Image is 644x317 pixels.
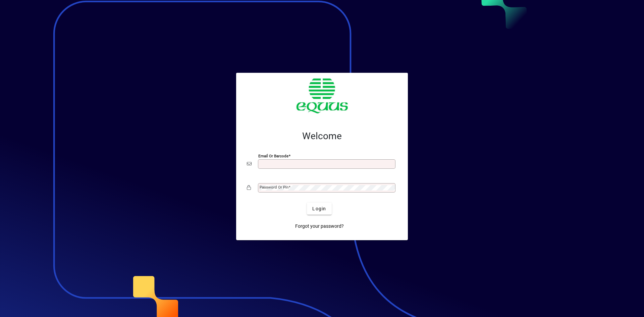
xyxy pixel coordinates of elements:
h2: Welcome [247,130,397,142]
button: Login [307,203,331,215]
mat-label: Password or Pin [260,185,288,190]
a: Forgot your password? [292,220,346,232]
span: Login [312,205,326,212]
mat-label: Email or Barcode [258,154,288,158]
span: Forgot your password? [295,223,344,230]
